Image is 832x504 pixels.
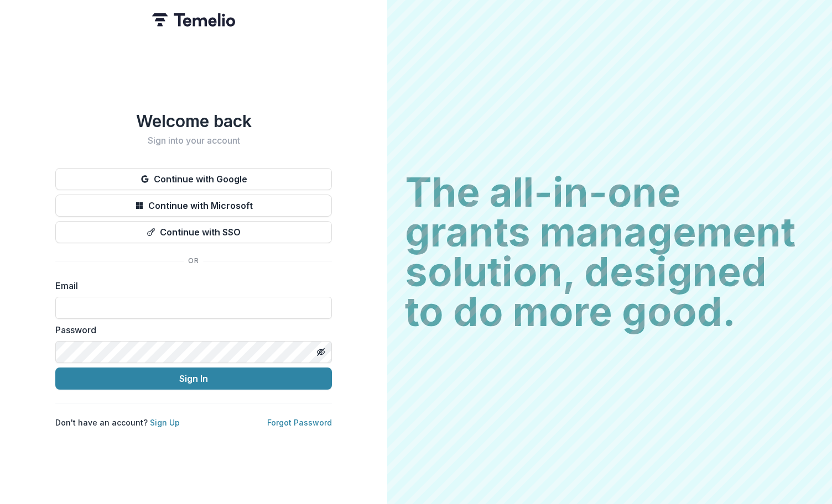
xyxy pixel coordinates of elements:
button: Toggle password visibility [312,343,330,361]
img: Temelio [152,13,235,27]
label: Password [55,323,325,337]
button: Continue with SSO [55,221,332,243]
a: Forgot Password [267,418,332,427]
button: Continue with Google [55,168,332,190]
a: Sign Up [150,418,180,427]
p: Don't have an account? [55,417,180,428]
button: Continue with Microsoft [55,195,332,217]
button: Sign In [55,368,332,390]
label: Email [55,279,325,292]
h2: Sign into your account [55,135,332,146]
h1: Welcome back [55,111,332,131]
